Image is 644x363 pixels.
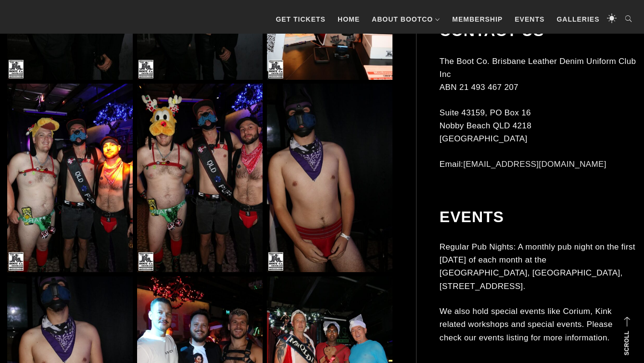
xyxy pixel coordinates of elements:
a: GET TICKETS [271,5,330,34]
h2: Events [440,208,636,226]
a: [EMAIL_ADDRESS][DOMAIN_NAME] [463,160,606,169]
p: Regular Pub Nights: A monthly pub night on the first [DATE] of each month at the [GEOGRAPHIC_DATA... [440,240,636,293]
p: Suite 43159, PO Box 16 Nobby Beach QLD 4218 [GEOGRAPHIC_DATA] [440,106,636,146]
a: About BootCo [367,5,445,34]
p: We also hold special events like Corium, Kink related workshops and special events. Please check ... [440,305,636,344]
p: Email: [440,158,636,171]
strong: Scroll [623,331,630,355]
p: The Boot Co. Brisbane Leather Denim Uniform Club Inc ABN 21 493 467 207 [440,55,636,94]
a: Home [333,5,365,34]
h2: Contact Us [440,22,636,40]
a: Membership [447,5,507,34]
a: Events [510,5,549,34]
a: Galleries [552,5,604,34]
